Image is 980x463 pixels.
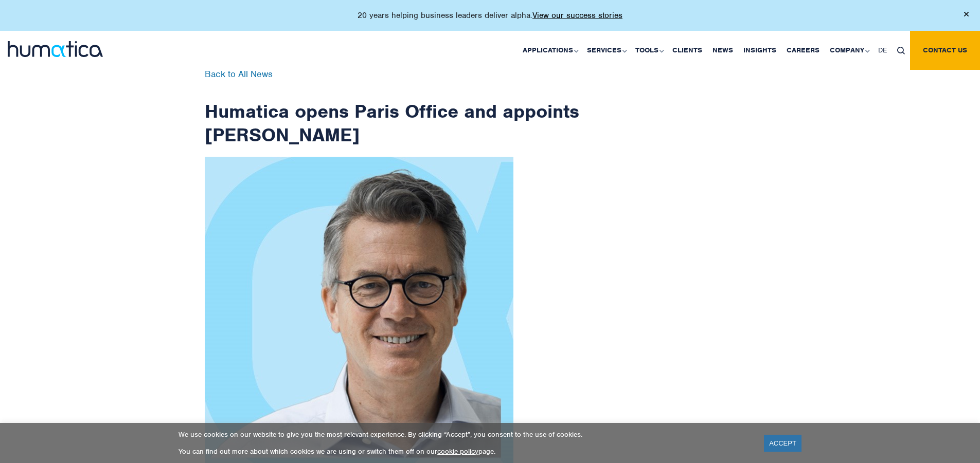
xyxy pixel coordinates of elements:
img: logo [8,41,103,57]
a: Insights [738,31,781,70]
a: Back to All News [205,68,273,80]
a: DE [873,31,892,70]
p: We use cookies on our website to give you the most relevant experience. By clicking “Accept”, you... [179,430,751,439]
p: You can find out more about which cookies we are using or switch them off on our page. [179,447,751,456]
a: View our success stories [532,10,622,21]
span: DE [878,46,887,54]
a: Contact us [910,31,980,70]
h1: Humatica opens Paris Office and appoints [PERSON_NAME] [205,70,580,146]
a: Tools [630,31,667,70]
a: ACCEPT [764,435,801,452]
a: cookie policy [437,447,478,456]
img: search_icon [897,47,905,54]
p: 20 years helping business leaders deliver alpha. [358,10,622,21]
a: Clients [667,31,707,70]
a: Applications [518,31,582,70]
a: Careers [781,31,825,70]
a: News [707,31,738,70]
a: Company [825,31,873,70]
a: Services [582,31,630,70]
